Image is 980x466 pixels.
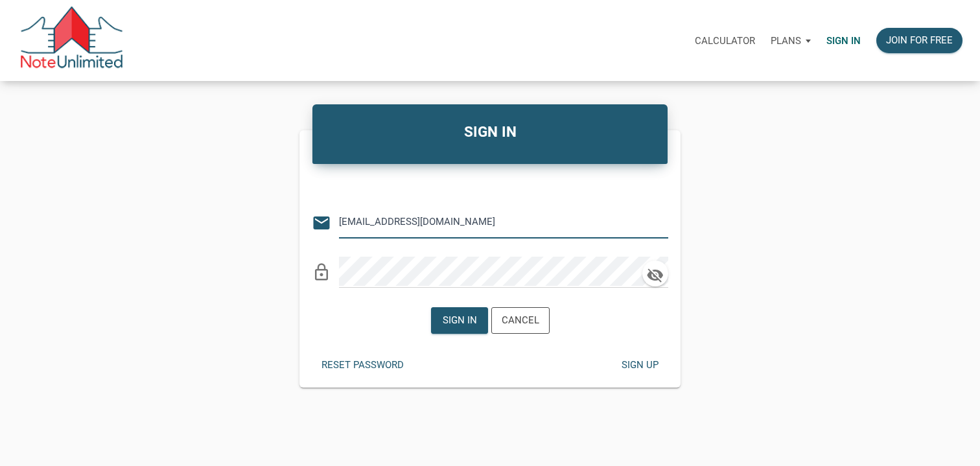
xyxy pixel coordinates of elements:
[763,21,819,60] button: Plans
[312,353,414,378] button: Reset password
[431,307,488,334] button: Sign in
[312,213,331,233] i: email
[611,353,668,378] button: Sign up
[312,262,331,282] i: lock_outline
[819,20,869,61] a: Sign in
[502,313,539,328] div: Cancel
[876,28,962,53] button: Join for free
[321,358,404,373] div: Reset password
[826,35,861,47] p: Sign in
[869,20,970,61] a: Join for free
[622,358,659,373] div: Sign up
[322,121,658,143] h4: SIGN IN
[19,6,124,75] img: NoteUnlimited
[687,20,763,61] a: Calculator
[771,35,801,47] p: Plans
[491,307,550,334] button: Cancel
[339,207,649,237] input: Email
[695,35,755,47] p: Calculator
[886,33,953,48] div: Join for free
[442,313,476,328] div: Sign in
[763,20,819,61] a: Plans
